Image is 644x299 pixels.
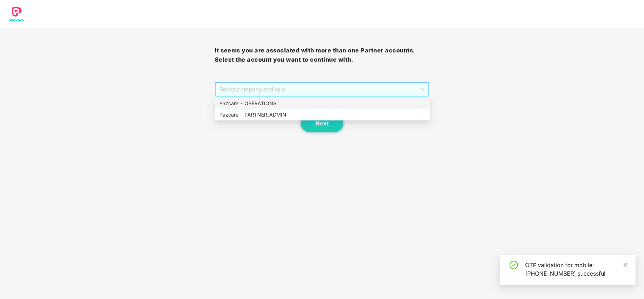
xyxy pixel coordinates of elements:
div: Pazcare - OPERATIONS [219,100,426,107]
span: Next [315,120,329,127]
button: Next [301,114,343,132]
div: Pazcare - PARTNER_ADMIN [215,109,430,120]
span: close [623,262,628,267]
span: check-circle [510,261,518,269]
div: OTP validation for mobile: [PHONE_NUMBER] successful [525,261,627,278]
div: Pazcare - OPERATIONS [215,98,430,109]
div: Pazcare - PARTNER_ADMIN [219,111,426,119]
span: Select company and role [219,83,425,96]
h3: It seems you are associated with more than one Partner accounts. Select the account you want to c... [215,46,430,64]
